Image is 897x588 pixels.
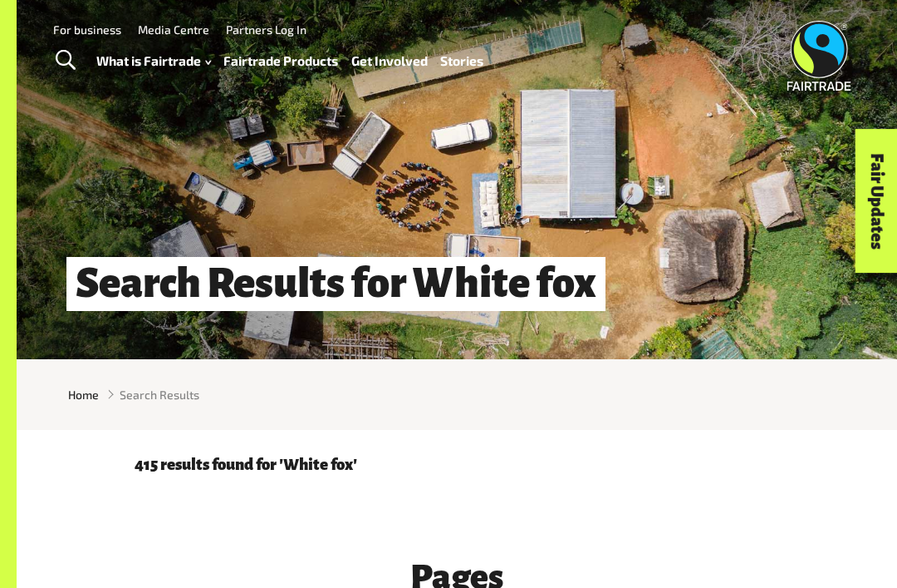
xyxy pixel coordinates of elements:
h1: Search Results for White fox [66,257,605,311]
a: Fairtrade Products [223,49,338,72]
a: For business [53,22,121,37]
a: What is Fairtrade [96,49,211,72]
a: Partners Log In [226,22,306,37]
a: Stories [440,49,483,72]
a: Toggle Search [45,40,86,82]
a: Get Involved [351,49,428,72]
a: Home [68,386,99,403]
a: Media Centre [138,22,209,37]
span: Search Results [120,386,199,403]
p: 415 results found for 'White fox' [135,457,779,474]
img: Fairtrade Australia New Zealand logo [787,21,850,91]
